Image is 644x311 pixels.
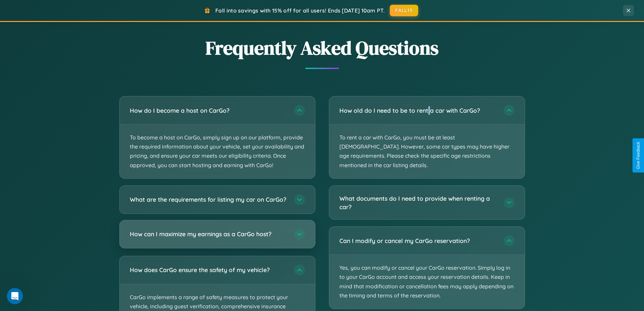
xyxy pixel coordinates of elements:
[130,106,287,115] h3: How do I become a host on CarGo?
[636,142,641,169] div: Give Feedback
[339,106,497,115] h3: How old do I need to be to rent a car with CarGo?
[7,288,23,304] iframe: Intercom live chat
[329,255,525,309] p: Yes, you can modify or cancel your CarGo reservation. Simply log in to your CarGo account and acc...
[119,35,525,61] h2: Frequently Asked Questions
[130,266,287,274] h3: How does CarGo ensure the safety of my vehicle?
[120,125,315,178] p: To become a host on CarGo, simply sign up on our platform, provide the required information about...
[130,230,287,238] h3: How can I maximize my earnings as a CarGo host?
[390,5,418,16] button: FALL15
[339,194,497,211] h3: What documents do I need to provide when renting a car?
[329,125,525,178] p: To rent a car with CarGo, you must be at least [DEMOGRAPHIC_DATA]. However, some car types may ha...
[215,7,385,14] span: Fall into savings with 15% off for all users! Ends [DATE] 10am PT.
[130,195,287,204] h3: What are the requirements for listing my car on CarGo?
[339,237,497,245] h3: Can I modify or cancel my CarGo reservation?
